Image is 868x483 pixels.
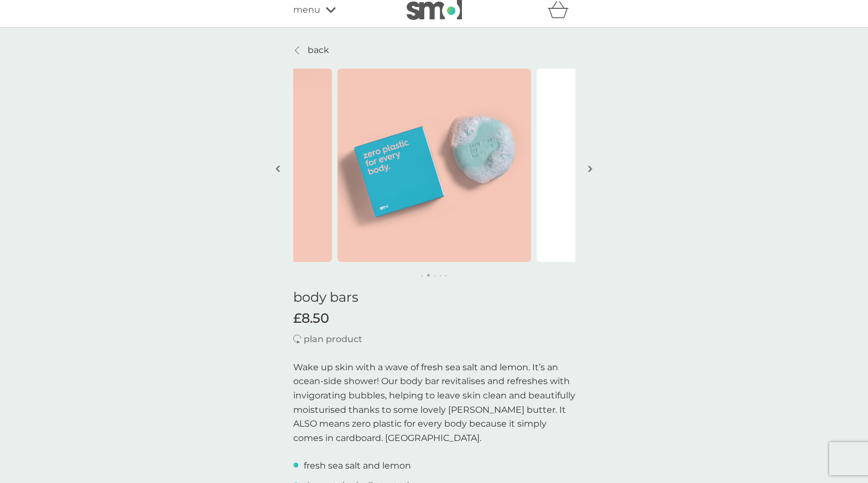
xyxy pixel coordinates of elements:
img: left-arrow.svg [276,165,280,173]
p: plan product [304,332,362,347]
p: back [308,43,329,57]
span: menu [293,3,320,17]
p: Wake up skin with a wave of fresh sea salt and lemon. It’s an ocean-side shower! Our body bar rev... [293,360,575,445]
span: £8.50 [293,311,329,327]
h1: body bars [293,290,575,306]
p: fresh sea salt and lemon [304,459,411,473]
a: back [293,43,329,57]
img: right-arrow.svg [588,165,592,173]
